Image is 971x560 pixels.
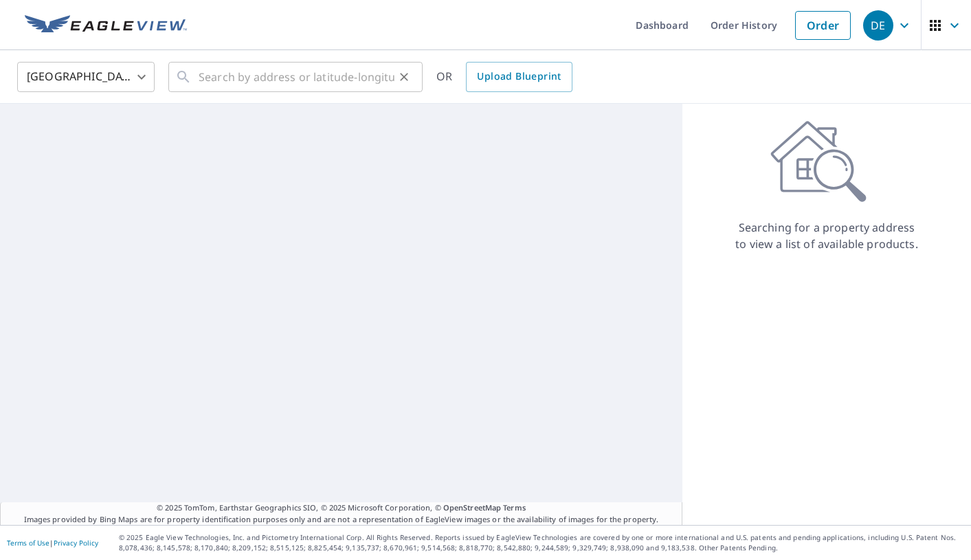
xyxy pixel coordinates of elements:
[863,10,893,41] div: DE
[119,533,964,553] p: © 2025 Eagle View Technologies, Inc. and Pictometry International Corp. All Rights Reserved. Repo...
[443,502,501,513] a: OpenStreetMap
[477,68,561,85] span: Upload Blueprint
[25,15,187,36] img: EV Logo
[795,11,851,40] a: Order
[157,502,526,514] span: © 2025 TomTom, Earthstar Geographics SIO, © 2025 Microsoft Corporation, ©
[7,538,49,548] a: Terms of Use
[7,539,98,547] p: |
[54,538,98,548] a: Privacy Policy
[735,219,919,252] p: Searching for a property address to view a list of available products.
[17,58,155,96] div: [GEOGRAPHIC_DATA]
[436,62,572,92] div: OR
[199,58,394,96] input: Search by address or latitude-longitude
[394,67,414,87] button: Clear
[503,502,526,513] a: Terms
[466,62,572,92] a: Upload Blueprint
